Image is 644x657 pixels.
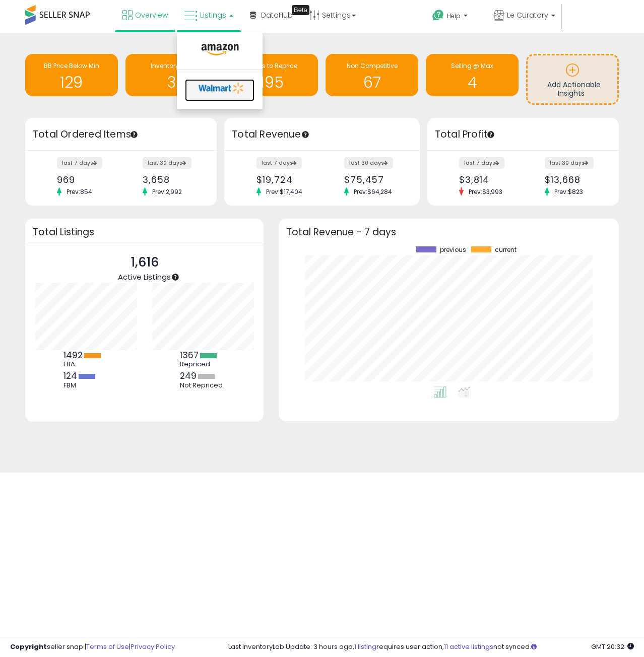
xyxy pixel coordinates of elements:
span: BB Price Below Min [44,61,99,70]
div: Not Repriced [180,381,225,389]
h1: 129 [30,74,113,91]
span: current [495,246,517,253]
div: Repriced [180,360,225,368]
div: Tooltip anchor [130,130,139,139]
div: Tooltip anchor [292,5,309,15]
span: previous [440,246,466,253]
a: Selling @ Max 4 [426,54,519,96]
div: FBA [63,360,109,368]
p: 1,616 [118,253,171,272]
h3: Total Revenue - 7 days [286,228,611,236]
b: 249 [180,370,197,382]
h1: 195 [231,74,313,91]
label: last 30 days [143,157,191,169]
h3: Total Ordered Items [33,127,209,142]
label: last 7 days [459,157,504,169]
a: Inventory Age 3 [125,54,218,96]
a: Help [424,2,485,33]
label: last 7 days [256,157,302,169]
b: 124 [63,370,77,382]
span: Prev: 2,992 [147,187,187,196]
a: BB Price Below Min 129 [25,54,118,96]
h3: Total Profit [435,127,611,142]
div: FBM [63,381,109,389]
span: Needs to Reprice [246,61,297,70]
h3: Total Listings [33,228,256,236]
div: Tooltip anchor [486,130,495,139]
span: Add Actionable Insights [547,80,601,99]
label: last 30 days [545,157,594,169]
div: $19,724 [256,174,314,185]
span: Prev: $64,284 [349,187,397,196]
h1: 67 [331,74,413,91]
span: Active Listings [118,272,171,282]
label: last 7 days [57,157,102,169]
span: Prev: 854 [61,187,97,196]
span: Non Competitive [347,61,398,70]
i: Get Help [432,9,444,22]
div: 969 [57,174,113,185]
span: Selling @ Max [451,61,493,70]
span: DataHub [261,10,293,20]
span: Listings [200,10,226,20]
span: Le Curatory [507,10,548,20]
b: 1367 [180,349,199,361]
div: $13,668 [545,174,601,185]
a: Needs to Reprice 195 [226,54,318,96]
span: Help [447,12,461,20]
h3: Total Revenue [232,127,412,142]
span: Inventory Age [151,61,192,70]
span: Overview [135,10,168,20]
a: Add Actionable Insights [528,55,617,103]
h1: 4 [431,74,513,91]
div: $3,814 [459,174,516,185]
div: Tooltip anchor [301,130,310,139]
label: last 30 days [344,157,393,169]
h1: 3 [131,74,213,91]
div: Tooltip anchor [171,273,180,282]
b: 1492 [63,349,83,361]
span: Prev: $823 [549,187,588,196]
div: $75,457 [344,174,402,185]
span: Prev: $17,404 [261,187,307,196]
span: Prev: $3,993 [464,187,507,196]
a: Non Competitive 67 [326,54,418,96]
div: 3,658 [143,174,199,185]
